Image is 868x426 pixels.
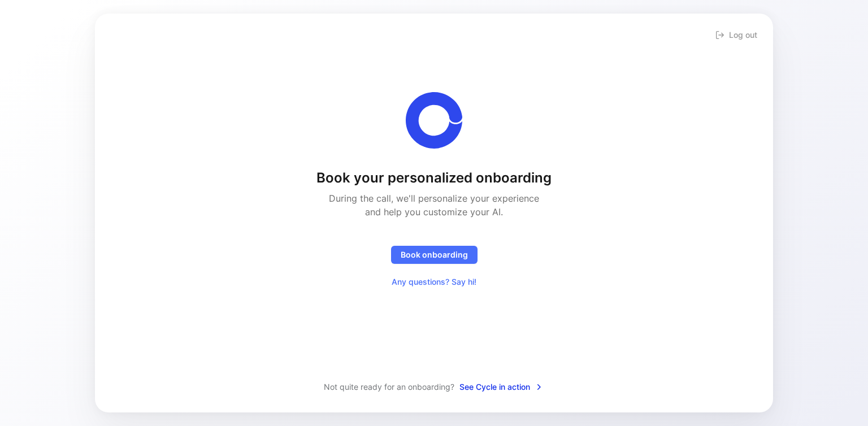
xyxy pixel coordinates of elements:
h1: Book your personalized onboarding [316,169,552,187]
button: Log out [713,27,759,43]
button: Book onboarding [391,246,478,264]
span: See Cycle in action [459,380,544,394]
button: See Cycle in action [459,380,544,394]
span: Book onboarding [401,248,468,262]
span: Any questions? Say hi! [392,275,476,289]
button: Any questions? Say hi! [382,273,486,291]
span: Not quite ready for an onboarding? [324,380,454,394]
h2: During the call, we'll personalize your experience and help you customize your AI. [323,192,545,219]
